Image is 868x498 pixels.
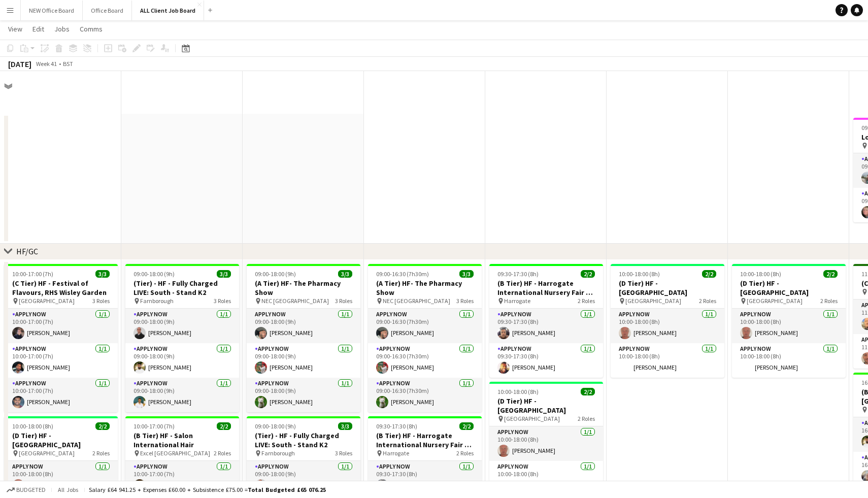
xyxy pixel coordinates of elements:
app-job-card: 09:00-18:00 (9h)3/3(A Tier) HF- The Pharmacy Show NEC [GEOGRAPHIC_DATA]3 RolesAPPLY NOW1/109:00-1... [247,264,360,412]
span: 2 Roles [456,449,474,457]
span: 2/2 [823,270,838,278]
app-job-card: 09:00-18:00 (9h)3/3(Tier) - HF - Fully Charged LIVE: South - Stand K2 Farnborough3 RolesAPPLY NOW... [125,264,239,412]
h3: (A Tier) HF- The Pharmacy Show [247,279,360,297]
app-card-role: APPLY NOW1/110:00-18:00 (8h)[PERSON_NAME] [611,343,724,378]
app-card-role: APPLY NOW1/109:00-18:00 (9h)[PERSON_NAME] [247,343,360,378]
h3: (D Tier) HF - [GEOGRAPHIC_DATA] [4,431,118,449]
app-card-role: APPLY NOW1/109:00-16:30 (7h30m)[PERSON_NAME] [368,309,482,343]
app-card-role: APPLY NOW1/110:00-17:00 (7h)[PERSON_NAME] [125,461,239,495]
app-card-role: APPLY NOW1/109:00-18:00 (9h)[PERSON_NAME] [125,378,239,412]
div: Salary £64 941.25 + Expenses £60.00 + Subsistence £75.00 = [89,486,326,493]
span: Comms [80,24,103,34]
span: [GEOGRAPHIC_DATA] [19,449,75,457]
app-card-role: APPLY NOW1/109:00-18:00 (9h)[PERSON_NAME] [247,461,360,495]
span: 10:00-18:00 (8h) [740,270,781,278]
span: View [8,24,22,34]
span: 2 Roles [578,415,595,422]
span: [GEOGRAPHIC_DATA] [19,297,75,305]
span: 09:30-17:30 (8h) [497,270,539,278]
span: 3/3 [217,270,231,278]
app-card-role: APPLY NOW1/109:30-17:30 (8h)[PERSON_NAME] [489,343,603,378]
app-card-role: APPLY NOW1/110:00-17:00 (7h)[PERSON_NAME] [4,309,118,343]
span: Edit [32,24,44,34]
app-card-role: APPLY NOW1/110:00-18:00 (8h)[PERSON_NAME] [732,309,846,343]
app-card-role: APPLY NOW1/110:00-18:00 (8h)[PERSON_NAME] [489,461,603,495]
span: 3/3 [338,422,352,430]
span: [GEOGRAPHIC_DATA] [504,415,560,422]
span: Jobs [54,24,70,34]
app-card-role: APPLY NOW1/109:30-17:30 (8h)[PERSON_NAME] [368,461,482,495]
button: Office Board [83,1,132,20]
span: All jobs [56,486,80,493]
app-card-role: APPLY NOW1/109:00-16:30 (7h30m)[PERSON_NAME] [368,378,482,412]
h3: (D Tier) HF - [GEOGRAPHIC_DATA] [611,279,724,297]
span: Excel [GEOGRAPHIC_DATA] [140,449,210,457]
h3: (A Tier) HF- The Pharmacy Show [368,279,482,297]
button: Budgeted [5,484,47,495]
span: 10:00-17:00 (7h) [12,270,53,278]
span: 3 Roles [335,297,352,305]
span: 2 Roles [699,297,716,305]
div: BST [63,60,73,68]
span: 3 Roles [335,449,352,457]
span: Harrogate [383,449,409,457]
span: [GEOGRAPHIC_DATA] [747,297,803,305]
app-card-role: APPLY NOW1/110:00-17:00 (7h)[PERSON_NAME] [4,343,118,378]
span: Week 41 [34,60,59,68]
app-card-role: APPLY NOW1/110:00-18:00 (8h)[PERSON_NAME] [489,426,603,461]
span: NEC [GEOGRAPHIC_DATA] [261,297,329,305]
app-card-role: APPLY NOW1/109:00-18:00 (9h)[PERSON_NAME] [247,309,360,343]
span: Harrogate [504,297,530,305]
app-job-card: 10:00-18:00 (8h)2/2(D Tier) HF - [GEOGRAPHIC_DATA] [GEOGRAPHIC_DATA]2 RolesAPPLY NOW1/110:00-18:0... [489,382,603,495]
h3: (C Tier) HF - Festival of Flavours, RHS Wisley Garden [4,279,118,297]
app-card-role: APPLY NOW1/109:00-16:30 (7h30m)[PERSON_NAME] [368,343,482,378]
app-card-role: APPLY NOW1/110:00-18:00 (8h)[PERSON_NAME] [611,309,724,343]
a: Comms [76,22,107,36]
span: 3 Roles [92,297,110,305]
h3: (D Tier) HF - [GEOGRAPHIC_DATA] [732,279,846,297]
button: ALL Client Job Board [132,1,204,20]
span: 2 Roles [578,297,595,305]
span: 2/2 [702,270,716,278]
div: HF/GC [16,246,38,256]
span: 09:00-18:00 (9h) [255,270,296,278]
span: 3 Roles [456,297,474,305]
span: [GEOGRAPHIC_DATA] [625,297,681,305]
span: Farnborough [140,297,174,305]
span: 09:00-18:00 (9h) [255,422,296,430]
span: 3/3 [338,270,352,278]
span: Total Budgeted £65 076.25 [248,486,326,493]
app-job-card: 10:00-18:00 (8h)2/2(D Tier) HF - [GEOGRAPHIC_DATA] [GEOGRAPHIC_DATA]2 RolesAPPLY NOW1/110:00-18:0... [611,264,724,378]
a: Edit [28,22,48,36]
a: Jobs [50,22,74,36]
span: NEC [GEOGRAPHIC_DATA] [383,297,450,305]
a: View [4,22,26,36]
app-card-role: APPLY NOW1/109:30-17:30 (8h)[PERSON_NAME] [489,309,603,343]
span: 10:00-17:00 (7h) [133,422,175,430]
app-card-role: APPLY NOW1/110:00-18:00 (8h)[PERSON_NAME] [4,461,118,495]
span: 3/3 [95,270,110,278]
span: 3/3 [459,270,474,278]
span: Farnborough [261,449,295,457]
span: 2/2 [581,270,595,278]
h3: (B Tier) HF - Harrogate International Nursery Fair - Stand B19 [489,279,603,297]
span: 2 Roles [214,449,231,457]
span: 2 Roles [820,297,838,305]
app-job-card: 09:00-16:30 (7h30m)3/3(A Tier) HF- The Pharmacy Show NEC [GEOGRAPHIC_DATA]3 RolesAPPLY NOW1/109:0... [368,264,482,412]
span: 2/2 [95,422,110,430]
span: 10:00-18:00 (8h) [12,422,53,430]
app-job-card: 09:30-17:30 (8h)2/2(B Tier) HF - Harrogate International Nursery Fair - Stand B19 Harrogate2 Role... [489,264,603,378]
div: 10:00-17:00 (7h)3/3(C Tier) HF - Festival of Flavours, RHS Wisley Garden [GEOGRAPHIC_DATA]3 Roles... [4,264,118,412]
app-card-role: APPLY NOW1/109:00-18:00 (9h)[PERSON_NAME] [247,378,360,412]
span: 10:00-18:00 (8h) [619,270,660,278]
h3: (Tier) - HF - Fully Charged LIVE: South - Stand K2 [247,431,360,449]
h3: (B Tier) HF - Harrogate International Nursery Fair - Stand B19 [368,431,482,449]
div: 10:00-18:00 (8h)2/2(D Tier) HF - [GEOGRAPHIC_DATA] [GEOGRAPHIC_DATA]2 RolesAPPLY NOW1/110:00-18:0... [732,264,846,378]
span: 2 Roles [92,449,110,457]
